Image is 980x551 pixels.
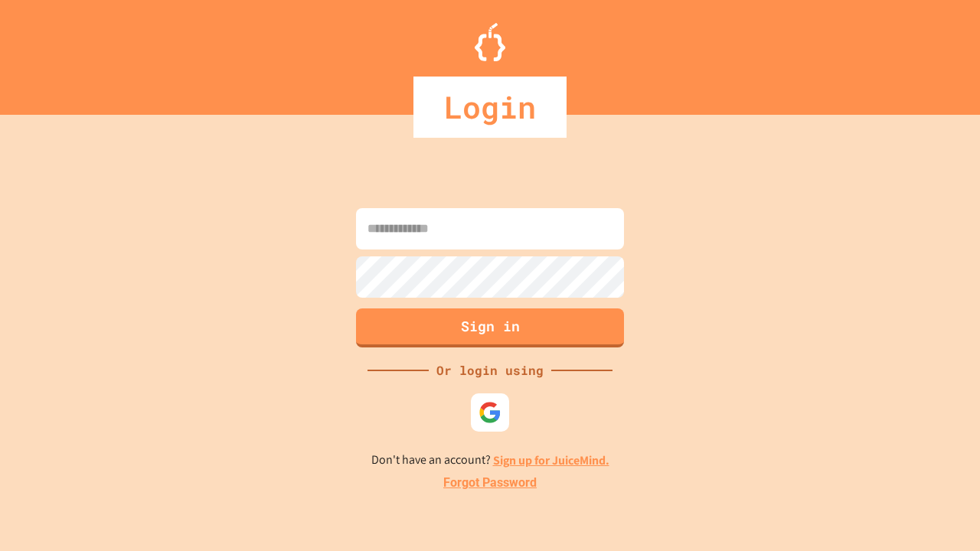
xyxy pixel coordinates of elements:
[475,23,505,61] img: Logo.svg
[429,361,551,380] div: Or login using
[479,401,501,424] img: google-icon.svg
[916,490,965,536] iframe: chat widget
[493,452,609,468] a: Sign up for JuiceMind.
[413,77,567,138] div: Login
[443,474,537,492] a: Forgot Password
[371,451,609,470] p: Don't have an account?
[356,308,624,347] button: Sign in
[853,423,965,488] iframe: chat widget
